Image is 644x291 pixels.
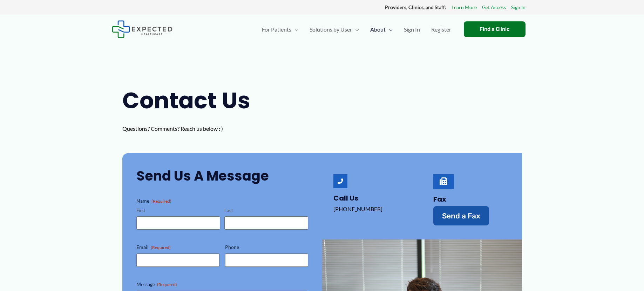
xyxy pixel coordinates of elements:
legend: Name [136,197,171,204]
label: Phone [225,244,308,251]
span: Register [431,17,451,42]
span: Send a Fax [442,212,480,219]
a: Find a Clinic [464,21,526,37]
a: AboutMenu Toggle [365,17,398,42]
a: Sign In [511,3,526,12]
h2: Send Us a Message [136,167,308,184]
span: Solutions by User [310,17,352,42]
span: Menu Toggle [291,17,298,42]
a: Call Us [333,193,358,203]
a: Call Us [333,174,347,188]
p: Questions? Comments? Reach us below : ) [122,123,266,134]
a: Solutions by UserMenu Toggle [304,17,365,42]
p: [PHONE_NUMBER]‬‬ [333,204,408,214]
span: (Required) [151,245,171,250]
h4: Fax [433,195,508,203]
span: About [370,17,386,42]
span: Menu Toggle [386,17,393,42]
label: Message [136,281,308,288]
a: Register [426,17,457,42]
nav: Primary Site Navigation [256,17,457,42]
span: (Required) [157,282,177,287]
label: Email [136,244,219,251]
a: For PatientsMenu Toggle [256,17,304,42]
a: Send a Fax [433,206,489,225]
label: First [136,207,220,214]
a: Sign In [398,17,426,42]
span: Menu Toggle [352,17,359,42]
strong: Providers, Clinics, and Staff: [385,4,446,10]
a: Get Access [482,3,506,12]
a: Learn More [452,3,477,12]
span: Sign In [404,17,420,42]
img: Expected Healthcare Logo - side, dark font, small [112,20,172,38]
span: (Required) [151,198,171,204]
span: For Patients [262,17,291,42]
label: Last [224,207,308,214]
h1: Contact Us [122,85,266,116]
